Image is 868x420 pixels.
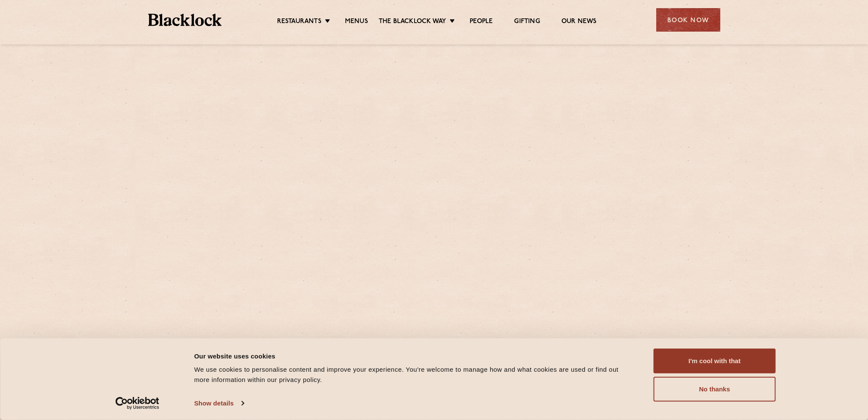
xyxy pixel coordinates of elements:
a: Restaurants [277,18,321,27]
a: The Blacklock Way [379,18,446,27]
a: People [470,18,493,27]
a: Usercentrics Cookiebot - opens in a new window [100,397,175,410]
button: No thanks [654,377,776,402]
a: Gifting [514,18,540,27]
button: I'm cool with that [654,349,776,373]
a: Our News [561,18,597,27]
a: Show details [194,397,244,410]
img: BL_Textured_Logo-footer-cropped.svg [148,14,222,26]
div: Book Now [656,8,720,32]
a: Menus [345,18,368,27]
div: We use cookies to personalise content and improve your experience. You're welcome to manage how a... [194,364,634,385]
div: Our website uses cookies [194,351,634,361]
